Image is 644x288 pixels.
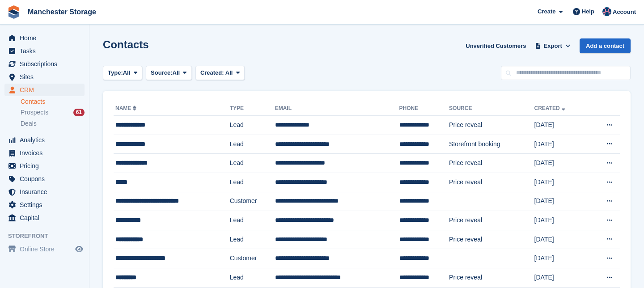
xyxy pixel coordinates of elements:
button: Export [533,38,572,53]
a: menu [4,243,85,255]
td: Customer [230,249,275,268]
span: All [123,68,131,77]
button: Source: All [146,66,192,80]
a: Add a contact [580,38,631,53]
span: Storefront [8,232,89,241]
span: Invoices [20,147,73,159]
td: Customer [230,192,275,211]
a: menu [4,186,85,198]
span: Tasks [20,45,73,57]
a: menu [4,160,85,172]
span: Pricing [20,160,73,172]
td: [DATE] [534,249,589,268]
a: Preview store [74,244,85,254]
a: Unverified Customers [462,38,530,53]
span: Online Store [20,243,73,255]
a: Created [534,105,567,111]
span: Capital [20,212,73,224]
a: Name [115,105,138,111]
th: Phone [399,102,449,116]
td: [DATE] [534,173,589,192]
td: Lead [230,154,275,173]
td: [DATE] [534,154,589,173]
a: Prospects 61 [21,108,85,117]
span: Account [613,8,636,17]
span: Subscriptions [20,58,73,70]
td: [DATE] [534,230,589,249]
th: Email [275,102,399,116]
span: Deals [21,119,37,128]
td: [DATE] [534,135,589,154]
td: Lead [230,173,275,192]
a: Deals [21,119,85,128]
div: 61 [73,109,85,116]
a: menu [4,147,85,159]
button: Created: All [195,66,245,80]
th: Source [449,102,534,116]
th: Type [230,102,275,116]
span: All [173,68,180,77]
td: Storefront booking [449,135,534,154]
h1: Contacts [103,38,149,51]
a: Manchester Storage [24,4,100,19]
a: menu [4,134,85,146]
span: Export [544,42,562,51]
span: All [225,69,233,76]
img: stora-icon-8386f47178a22dfd0bd8f6a31ec36ba5ce8667c1dd55bd0f319d3a0aa187defe.svg [7,5,21,19]
span: Home [20,32,73,44]
td: Lead [230,116,275,135]
span: Help [582,7,594,16]
span: Type: [108,68,123,77]
a: menu [4,212,85,224]
td: Price reveal [449,116,534,135]
td: Price reveal [449,268,534,287]
a: menu [4,173,85,185]
span: Prospects [21,108,48,117]
a: menu [4,84,85,96]
span: Source: [151,68,172,77]
td: [DATE] [534,116,589,135]
span: Coupons [20,173,73,185]
td: Lead [230,230,275,249]
td: Price reveal [449,230,534,249]
button: Type: All [103,66,142,80]
td: Lead [230,268,275,287]
span: Settings [20,199,73,211]
a: menu [4,71,85,83]
td: Lead [230,211,275,230]
td: Lead [230,135,275,154]
span: CRM [20,84,73,96]
td: Price reveal [449,154,534,173]
td: Price reveal [449,173,534,192]
span: Created: [200,69,224,76]
a: Contacts [21,97,85,106]
span: Create [538,7,555,16]
td: [DATE] [534,268,589,287]
span: Analytics [20,134,73,146]
a: menu [4,58,85,70]
td: Price reveal [449,211,534,230]
td: [DATE] [534,211,589,230]
a: menu [4,45,85,57]
span: Insurance [20,186,73,198]
span: Sites [20,71,73,83]
td: [DATE] [534,192,589,211]
a: menu [4,199,85,211]
a: menu [4,32,85,44]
